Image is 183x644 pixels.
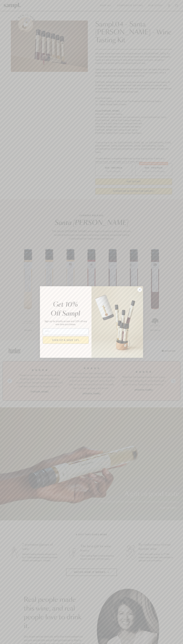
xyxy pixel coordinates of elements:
button: SIGN UP & SAVE 10% [43,336,89,344]
input: Email [43,328,89,335]
img: 96933287-25a1-481a-a6d8-4dd623390dc6.png [91,286,143,358]
button: Close dialog [137,287,142,292]
em: Get 10% Off Sampl [51,302,80,317]
span: Sign up for priority access and 10% off any one-time purchases. [45,320,87,326]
